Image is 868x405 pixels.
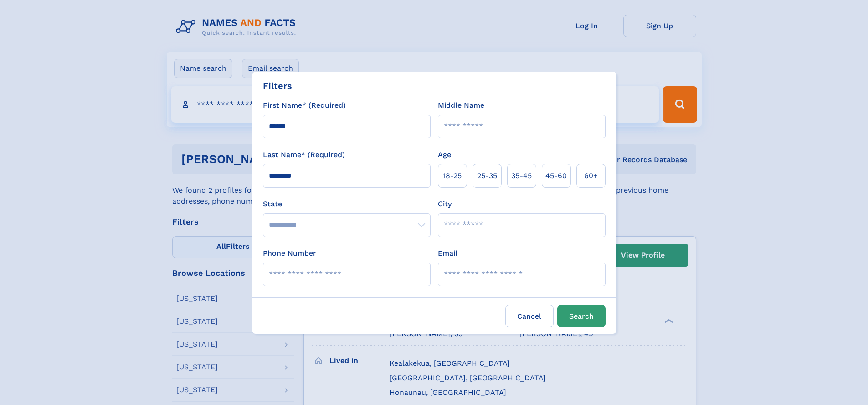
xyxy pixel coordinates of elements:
span: 60+ [584,170,598,181]
label: Middle Name [438,100,484,111]
span: 45‑60 [545,170,567,181]
label: Cancel [505,305,554,327]
span: 18‑25 [443,170,462,181]
label: Email [438,248,457,259]
span: 35‑45 [511,170,532,181]
label: City [438,199,452,210]
label: Phone Number [263,248,316,259]
label: Age [438,149,451,160]
label: State [263,199,431,210]
button: Search [557,305,606,327]
label: First Name* (Required) [263,100,346,111]
div: Filters [263,79,292,93]
span: 25‑35 [477,170,497,181]
label: Last Name* (Required) [263,149,345,160]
